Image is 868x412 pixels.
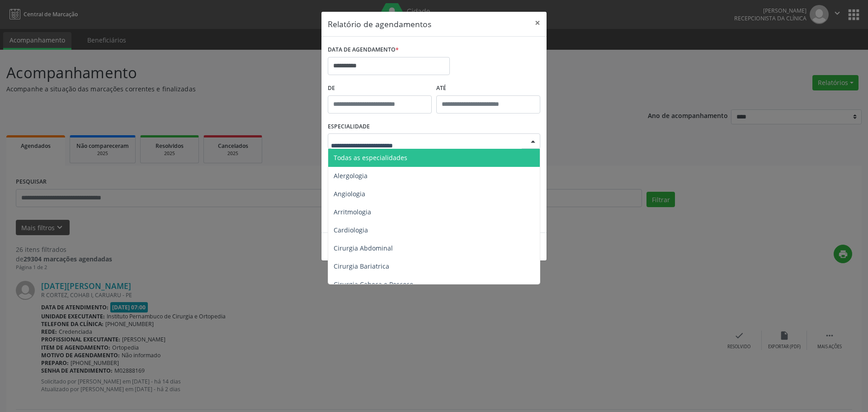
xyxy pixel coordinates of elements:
[328,81,432,95] label: De
[334,262,389,270] span: Cirurgia Bariatrica
[334,171,368,180] span: Alergologia
[334,189,365,198] span: Angiologia
[334,208,371,216] span: Arritmologia
[334,226,368,234] span: Cardiologia
[328,120,370,134] label: ESPECIALIDADE
[334,280,413,289] span: Cirurgia Cabeça e Pescoço
[334,153,407,162] span: Todas as especialidades
[328,43,399,57] label: DATA DE AGENDAMENTO
[436,81,540,95] label: ATÉ
[328,18,431,30] h5: Relatório de agendamentos
[528,12,547,34] button: Close
[334,244,393,252] span: Cirurgia Abdominal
